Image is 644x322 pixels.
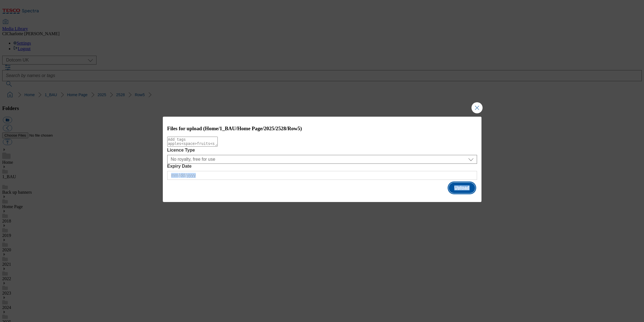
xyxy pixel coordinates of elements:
[167,126,477,132] h3: Files for upload (Home/1_BAU/Home Page/2025/2528/Row5)
[449,183,475,193] button: Upload
[167,148,477,153] label: Licence Type
[163,117,481,202] div: Modal
[167,164,477,169] label: Expiry Date
[471,102,483,113] button: Close Modal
